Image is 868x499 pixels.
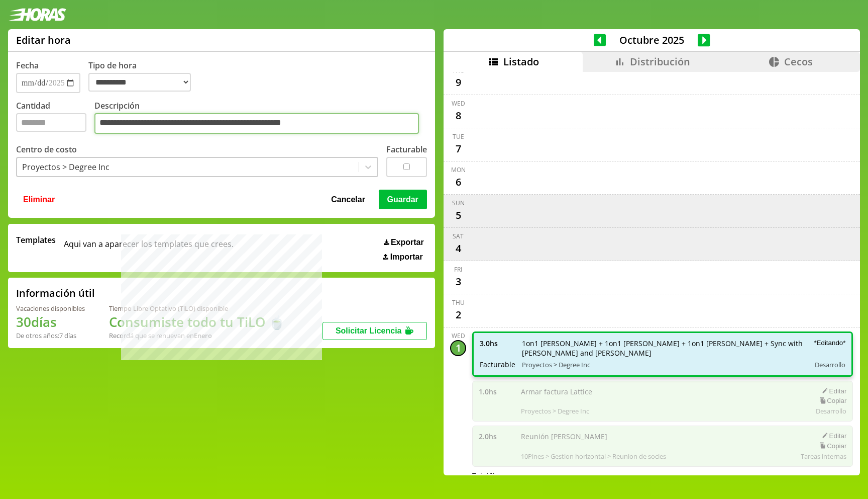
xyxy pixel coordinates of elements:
select: Tipo de hora [88,73,191,92]
div: Vacaciones disponibles [16,304,85,313]
button: Eliminar [20,190,58,209]
h1: Editar hora [16,33,71,47]
div: 4 [450,240,466,257]
div: scrollable content [444,72,860,474]
div: 9 [450,74,466,91]
label: Descripción [94,100,427,137]
div: 2 [450,307,466,323]
button: Solicitar Licencia [322,322,427,340]
button: Cancelar [328,190,368,209]
label: Fecha [16,60,39,71]
span: Cecos [784,55,813,68]
label: Tipo de hora [88,60,199,93]
img: logotipo [8,8,66,21]
label: Facturable [386,144,427,155]
span: Importar [390,253,423,262]
button: Exportar [381,237,427,247]
span: Octubre 2025 [606,33,698,47]
label: Cantidad [16,100,94,137]
div: Wed [452,99,465,108]
b: Enero [194,331,212,340]
span: Listado [503,55,539,68]
button: Guardar [379,190,427,209]
div: Wed [452,331,465,340]
div: 7 [450,141,466,157]
span: Solicitar Licencia [336,326,402,335]
h1: Consumiste todo tu TiLO 🍵 [109,313,285,331]
span: Distribución [630,55,690,68]
div: Mon [451,165,466,174]
label: Centro de costo [16,144,77,155]
div: 8 [450,108,466,124]
div: 3 [450,274,466,290]
span: Templates [16,234,56,245]
div: 5 [450,207,466,223]
h2: Información útil [16,286,95,300]
textarea: Descripción [94,113,419,134]
div: Thu [452,298,465,307]
span: Aqui van a aparecer los templates que crees. [64,234,234,262]
div: Tue [453,132,464,141]
div: De otros años: 7 días [16,331,85,340]
div: Tiempo Libre Optativo (TiLO) disponible [109,304,285,313]
div: Proyectos > Degree Inc [22,161,110,173]
div: Sun [452,199,465,207]
div: Sat [453,232,464,240]
div: Total 6 hs [472,471,853,480]
div: Recordá que se renuevan en [109,331,285,340]
input: Cantidad [16,113,86,132]
div: 6 [450,174,466,190]
h1: 30 días [16,313,85,331]
span: Exportar [391,238,424,247]
div: Fri [454,265,462,274]
div: 1 [450,340,466,356]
